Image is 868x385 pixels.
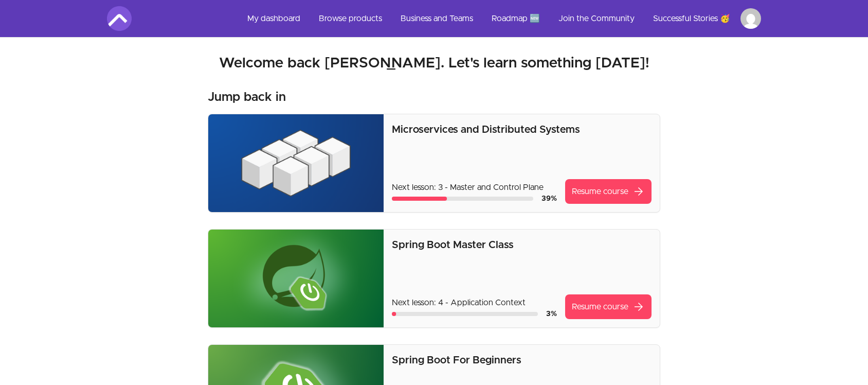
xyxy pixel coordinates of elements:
[392,312,538,316] div: Course progress
[107,6,132,31] img: Amigoscode logo
[239,6,309,31] a: My dashboard
[392,197,533,201] div: Course progress
[565,294,652,319] a: Resume coursearrow_forward
[392,353,652,367] p: Spring Boot For Beginners
[565,179,652,204] a: Resume coursearrow_forward
[550,6,643,31] a: Join the Community
[239,6,761,31] nav: Main
[208,114,384,212] img: Product image for Microservices and Distributed Systems
[392,238,652,252] p: Spring Boot Master Class
[392,296,557,309] p: Next lesson: 4 - Application Context
[392,181,557,194] p: Next lesson: 3 - Master and Control Plane
[483,6,548,31] a: Roadmap 🆕
[645,6,738,31] a: Successful Stories 🥳
[392,122,652,137] p: Microservices and Distributed Systems
[632,301,645,313] span: arrow_forward
[740,8,761,29] img: Profile image for kamesh Nayak
[208,89,286,106] h3: Jump back in
[392,6,481,31] a: Business and Teams
[311,6,390,31] a: Browse products
[208,230,384,327] img: Product image for Spring Boot Master Class
[546,310,557,318] span: 3 %
[632,185,645,198] span: arrow_forward
[541,195,557,202] span: 39 %
[107,54,761,73] h2: Welcome back [PERSON_NAME]. Let's learn something [DATE]!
